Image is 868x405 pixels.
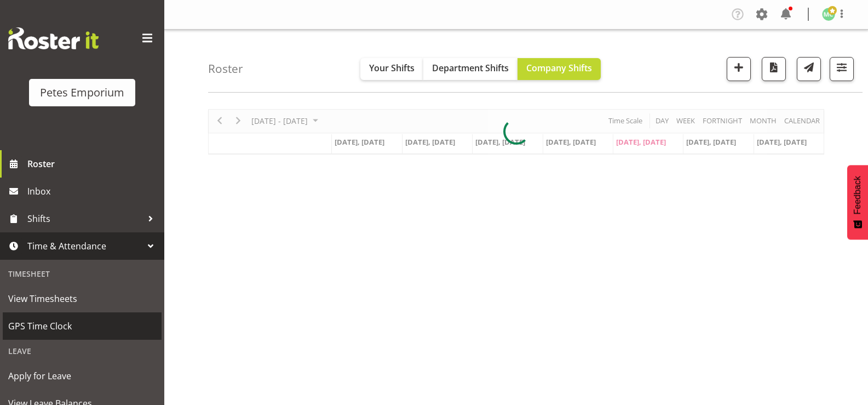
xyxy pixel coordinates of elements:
span: Feedback [853,176,863,214]
button: Send a list of all shifts for the selected filtered period to all rostered employees. [797,57,821,81]
a: View Timesheets [3,285,162,312]
span: GPS Time Clock [8,318,156,334]
img: melissa-cowen2635.jpg [822,8,835,21]
span: Roster [27,156,159,172]
a: GPS Time Clock [3,312,162,340]
span: Apply for Leave [8,368,156,384]
button: Filter Shifts [830,57,854,81]
span: Your Shifts [369,62,415,74]
span: Company Shifts [526,62,592,74]
a: Apply for Leave [3,362,162,390]
button: Feedback - Show survey [847,165,868,239]
button: Download a PDF of the roster according to the set date range. [762,57,786,81]
span: Shifts [27,210,142,227]
span: Time & Attendance [27,238,142,254]
button: Your Shifts [360,58,423,80]
span: View Timesheets [8,290,156,307]
div: Petes Emporium [40,84,124,101]
div: Timesheet [3,263,162,285]
img: Rosterit website logo [8,27,99,49]
button: Add a new shift [727,57,751,81]
span: Department Shifts [432,62,509,74]
div: Leave [3,340,162,362]
button: Company Shifts [518,58,601,80]
span: Inbox [27,183,159,199]
button: Department Shifts [423,58,518,80]
h4: Roster [208,62,243,75]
